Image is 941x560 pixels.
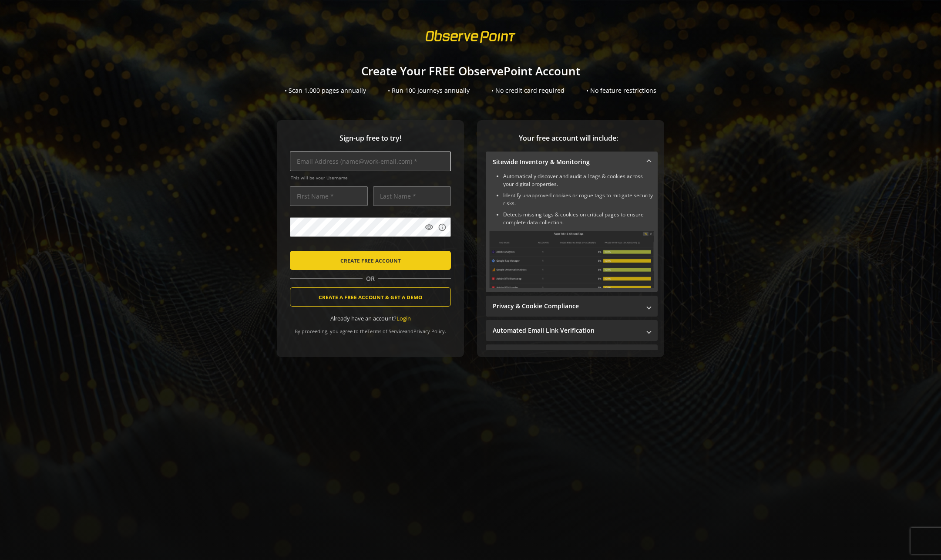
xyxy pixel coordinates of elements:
mat-icon: info [438,223,447,232]
span: CREATE A FREE ACCOUNT & GET A DEMO [319,289,422,305]
div: • No feature restrictions [586,86,656,95]
mat-panel-title: Automated Email Link Verification [493,326,640,335]
li: Identify unapproved cookies or rogue tags to mitigate security risks. [503,192,654,207]
mat-expansion-panel-header: Sitewide Inventory & Monitoring [486,152,658,172]
div: • Run 100 Journeys annually [388,86,470,95]
input: Last Name * [373,186,451,206]
span: Your free account will include: [486,133,651,143]
a: Terms of Service [367,328,405,334]
img: Sitewide Inventory & Monitoring [489,231,654,288]
span: CREATE FREE ACCOUNT [340,253,401,268]
mat-panel-title: Privacy & Cookie Compliance [493,302,640,310]
mat-panel-title: Sitewide Inventory & Monitoring [493,158,640,166]
div: Already have an account? [290,314,451,323]
div: • No credit card required [491,86,565,95]
mat-expansion-panel-header: Performance Monitoring with Web Vitals [486,344,658,365]
a: Login [397,314,411,322]
span: This will be your Username [291,175,451,181]
div: Sitewide Inventory & Monitoring [486,172,658,292]
input: First Name * [290,186,368,206]
button: CREATE FREE ACCOUNT [290,251,451,270]
li: Detects missing tags & cookies on critical pages to ensure complete data collection. [503,211,654,226]
span: Sign-up free to try! [290,133,451,143]
a: Privacy Policy [413,328,445,334]
div: By proceeding, you agree to the and . [290,322,451,334]
button: CREATE A FREE ACCOUNT & GET A DEMO [290,287,451,307]
mat-expansion-panel-header: Privacy & Cookie Compliance [486,296,658,317]
mat-expansion-panel-header: Automated Email Link Verification [486,320,658,341]
mat-icon: visibility [425,223,434,232]
span: OR [363,274,378,283]
li: Automatically discover and audit all tags & cookies across your digital properties. [503,172,654,188]
input: Email Address (name@work-email.com) * [290,152,451,171]
div: • Scan 1,000 pages annually [285,86,366,95]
